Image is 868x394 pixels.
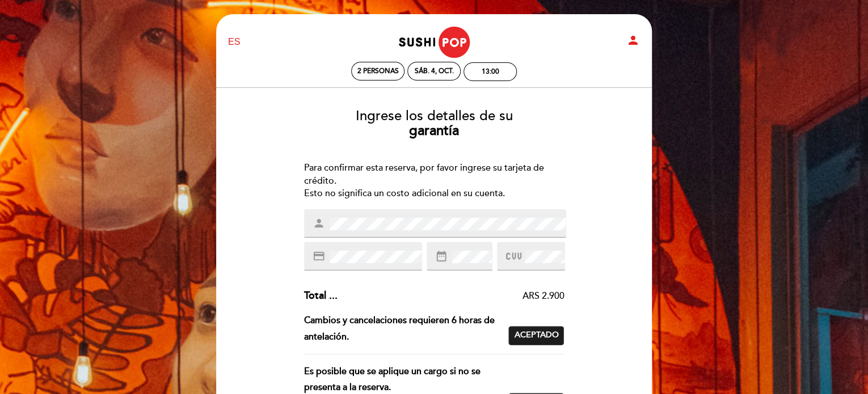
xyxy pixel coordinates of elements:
[338,290,564,303] div: ARS 2.900
[435,250,448,262] i: date_range
[356,108,513,124] span: Ingrese los detalles de su
[313,217,325,230] i: person
[304,162,564,201] div: Para confirmar esta reserva, por favor ingrese su tarjeta de crédito. Esto no significa un costo ...
[508,326,564,345] button: Aceptado
[304,289,338,302] span: Total ...
[357,67,399,75] span: 2 personas
[626,33,640,47] i: person
[313,250,325,262] i: credit_card
[304,312,509,345] div: Cambios y cancelaciones requieren 6 horas de antelación.
[409,122,459,139] b: garantía
[514,329,558,341] span: Aceptado
[626,33,640,51] button: person
[415,67,454,75] div: sáb. 4, oct.
[363,27,505,58] a: Sushipop Izakaya - [GEOGRAPHIC_DATA]
[482,67,499,76] div: 13:00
